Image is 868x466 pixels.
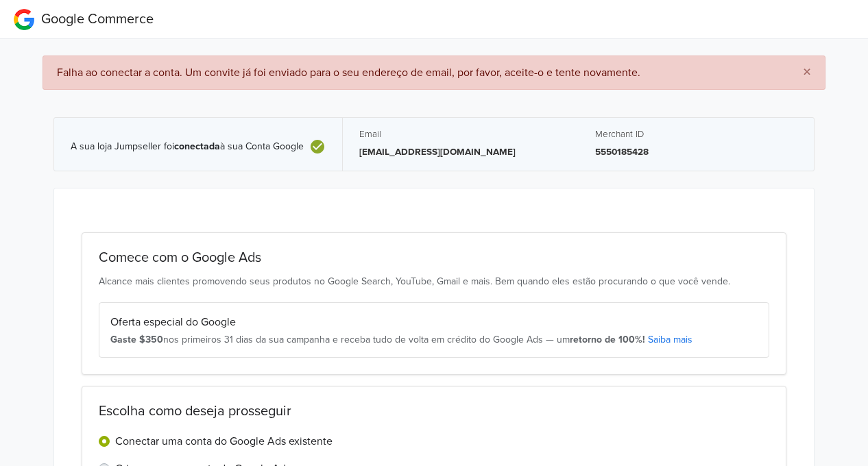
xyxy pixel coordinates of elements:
[71,141,304,153] span: A sua loja Jumpseller foi à sua Conta Google
[359,145,562,159] p: [EMAIL_ADDRESS][DOMAIN_NAME]
[57,66,640,79] span: Falha ao conectar a conta. Um convite já foi enviado para o seu endereço de email, por favor, ace...
[648,334,692,345] a: Saiba mais
[110,314,758,330] div: Oferta especial do Google
[99,403,769,419] h2: Escolha como deseja prosseguir
[110,333,758,347] div: nos primeiros 31 dias da sua campanha e receba tudo de volta em crédito do Google Ads — um
[789,56,825,89] button: Close
[99,274,769,289] p: Alcance mais clientes promovendo seus produtos no Google Search, YouTube, Gmail e mais. Bem quand...
[595,129,798,140] h5: Merchant ID
[174,140,220,152] b: conectada
[115,433,333,450] label: Conectar uma conta do Google Ads existente
[110,334,136,345] strong: Gaste
[41,11,154,27] span: Google Commerce
[595,145,798,159] p: 5550185428
[139,334,163,345] strong: $350
[99,249,769,266] h2: Comece com o Google Ads
[803,62,811,82] span: ×
[359,129,562,140] h5: Email
[570,334,645,345] strong: retorno de 100%!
